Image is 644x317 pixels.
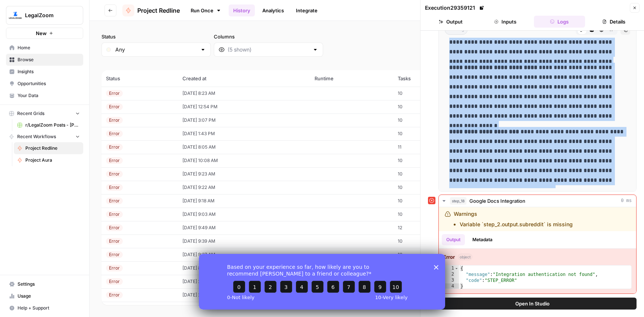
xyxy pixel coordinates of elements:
a: Integrate [291,4,322,16]
button: Help + Support [6,302,83,314]
input: (5 shown) [228,46,309,53]
div: Error [106,171,123,177]
td: [DATE] 2:14 PM [178,275,310,288]
span: Project Redline [25,145,80,152]
td: 10 [393,181,459,194]
button: Open In Studio [428,298,637,310]
span: Help + Support [18,305,80,311]
div: 0 ms [439,207,636,293]
div: Warnings [454,210,573,228]
div: Error [106,90,123,97]
a: Project Aura [14,154,83,166]
div: Error [106,184,123,191]
button: 0 ms [439,195,636,207]
div: Error [106,198,123,204]
td: [DATE] 9:18 AM [178,194,310,208]
iframe: Survey from AirOps [199,254,445,310]
td: [DATE] 9:22 AM [178,181,310,194]
button: Details [588,16,640,28]
span: Project Redline [137,6,180,15]
div: Error [106,130,123,137]
td: 10 [393,87,459,100]
button: New [6,28,83,39]
a: Home [6,42,83,54]
div: Error [106,251,123,258]
span: Toggle code folding, rows 1 through 4 [454,265,459,271]
td: 10 [393,127,459,140]
td: 10 [393,154,459,167]
td: 10 [393,194,459,208]
span: Your Data [18,92,80,99]
div: Error [106,238,123,245]
button: Metadata [468,234,497,245]
td: [DATE] 3:07 PM [178,114,310,127]
td: [DATE] 2:07 PM [178,302,310,315]
button: Recent Grids [6,108,83,119]
td: [DATE] 9:39 AM [178,234,310,248]
span: Recent Workflows [17,133,56,140]
td: 10 [393,100,459,114]
td: 10 [393,208,459,221]
div: 2 [444,271,459,277]
span: Recent Grids [17,110,44,117]
td: [DATE] 9:03 AM [178,208,310,221]
div: 3 [444,277,459,283]
td: [DATE] 9:23 AM [178,167,310,181]
th: Runtime [310,70,393,87]
span: New [36,29,47,37]
td: 10 [393,234,459,248]
a: Usage [6,290,83,302]
td: 12 [393,221,459,234]
div: Error [106,117,123,124]
td: [DATE] 12:54 PM [178,100,310,114]
td: 11 [393,140,459,154]
th: Tasks [393,70,459,87]
td: [DATE] 10:08 AM [178,154,310,167]
td: 10 [393,114,459,127]
td: [DATE] 1:43 PM [178,127,310,140]
label: Columns [214,33,323,40]
li: Variable `step_2.output.subreddit` is missing [460,221,573,228]
td: [DATE] 9:49 AM [178,221,310,234]
td: [DATE] 2:10 PM [178,288,310,302]
span: 0 ms [621,198,632,204]
td: [DATE] 8:23 AM [178,87,310,100]
div: 4 [444,283,459,289]
span: Browse [18,56,80,63]
div: Error [106,292,123,298]
button: Inputs [479,16,531,28]
div: 1 [444,265,459,271]
a: Opportunities [6,78,83,90]
a: Insights [6,66,83,78]
span: r/LegalZoom Posts - [PERSON_NAME] [25,122,80,128]
div: Error [106,265,123,271]
th: Created at [178,70,310,87]
span: Usage [18,293,80,299]
a: Browse [6,54,83,66]
a: History [229,4,255,16]
button: Logs [534,16,585,28]
div: Error [106,157,123,164]
div: Error [106,103,123,110]
span: Insights [18,68,80,75]
input: Any [115,46,197,53]
span: LegalZoom [25,12,70,19]
button: Recent Workflows [6,131,83,142]
label: Status [101,33,211,40]
button: Output [442,234,465,245]
div: Error [106,144,123,150]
